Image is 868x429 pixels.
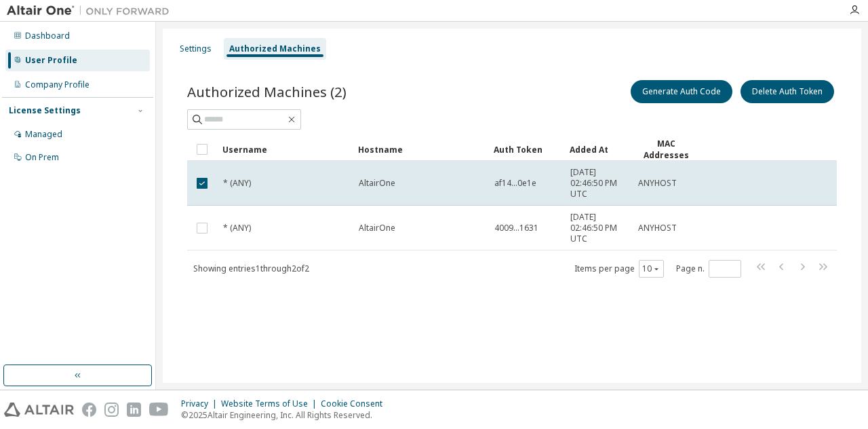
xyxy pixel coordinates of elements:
div: Cookie Consent [321,398,391,409]
span: * (ANY) [223,178,251,189]
p: © 2025 Altair Engineering, Inc. All Rights Reserved. [181,409,391,421]
span: af14...0e1e [494,178,536,189]
div: Company Profile [25,79,90,90]
div: Privacy [181,398,221,409]
span: 4009...1631 [494,223,538,234]
div: Added At [570,138,627,160]
div: On Prem [25,152,59,163]
img: linkedin.svg [127,403,141,417]
div: Website Terms of Use [221,398,321,409]
button: 10 [642,263,660,274]
span: Showing entries 1 through 2 of 2 [193,263,309,274]
div: Managed [25,129,62,140]
span: [DATE] 02:46:50 PM UTC [570,167,626,200]
div: MAC Addresses [637,138,694,161]
img: altair_logo.svg [4,403,74,417]
div: Auth Token [494,138,559,160]
img: instagram.svg [104,403,119,417]
div: Authorized Machines [229,43,321,54]
div: Dashboard [25,31,70,41]
img: youtube.svg [149,403,169,417]
span: [DATE] 02:46:50 PM UTC [570,212,626,244]
img: facebook.svg [82,403,96,417]
div: Username [222,138,347,160]
span: ANYHOST [638,223,677,234]
button: Delete Auth Token [741,80,834,103]
span: Authorized Machines (2) [187,82,347,101]
div: Hostname [358,138,483,160]
div: Settings [180,43,212,54]
span: Page n. [676,260,741,278]
span: AltairOne [359,223,395,234]
span: * (ANY) [223,223,251,234]
span: AltairOne [359,178,395,189]
div: License Settings [9,105,81,116]
div: User Profile [25,55,77,66]
span: Items per page [574,260,664,278]
span: ANYHOST [638,178,677,189]
img: Altair One [7,4,176,18]
button: Generate Auth Code [631,80,732,103]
